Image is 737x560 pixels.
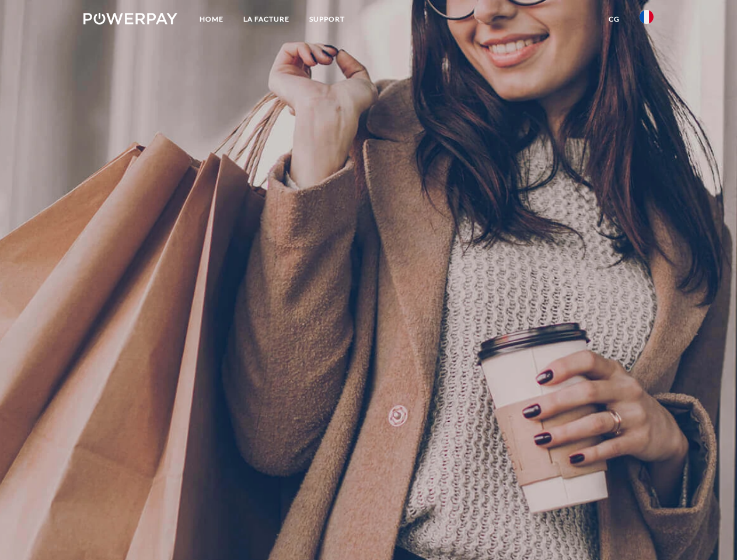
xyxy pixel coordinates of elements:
[599,9,630,30] a: CG
[190,9,233,30] a: Home
[233,9,299,30] a: LA FACTURE
[83,13,177,24] img: logo-powerpay-white.svg
[640,10,654,24] img: fr
[299,9,355,30] a: Support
